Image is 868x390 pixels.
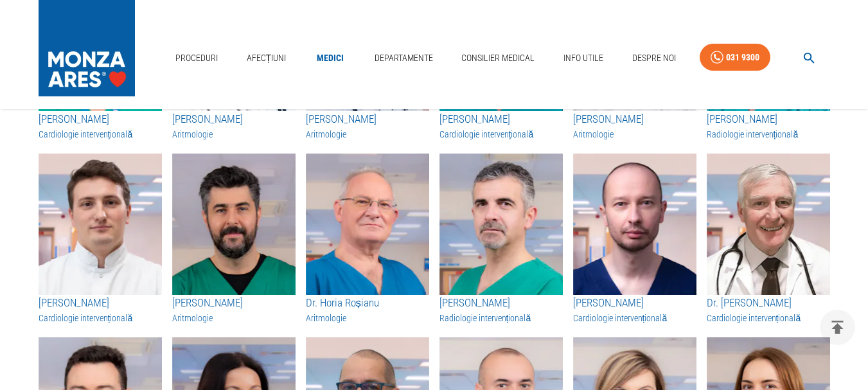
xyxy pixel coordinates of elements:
[707,295,830,312] h3: Dr. [PERSON_NAME]
[172,111,296,128] h3: [PERSON_NAME]
[573,111,696,141] a: [PERSON_NAME]Aritmologie
[439,128,563,141] h3: Cardiologie intervențională
[39,295,162,324] a: [PERSON_NAME]Cardiologie intervențională
[310,45,351,71] a: Medici
[306,111,429,128] h3: [PERSON_NAME]
[39,312,162,324] h3: Cardiologie intervențională
[707,154,830,295] img: Dr. Alexandru Hagău
[306,312,429,324] h3: Aritmologie
[573,154,696,295] img: Dr. Horia Iuga
[172,128,296,141] h3: Aritmologie
[707,312,830,324] h3: Cardiologie intervențională
[439,111,563,141] a: [PERSON_NAME]Cardiologie intervențională
[306,154,429,295] img: Dr. Horia Roșianu
[707,295,830,324] a: Dr. [PERSON_NAME]Cardiologie intervențională
[456,45,540,71] a: Consilier Medical
[573,111,696,128] h3: [PERSON_NAME]
[172,312,296,324] h3: Aritmologie
[707,111,830,141] a: [PERSON_NAME]Radiologie intervențională
[306,295,429,312] h3: Dr. Horia Roșianu
[439,295,563,312] h3: [PERSON_NAME]
[242,45,292,71] a: Afecțiuni
[172,295,296,324] a: [PERSON_NAME]Aritmologie
[172,295,296,312] h3: [PERSON_NAME]
[439,154,563,295] img: Dr. Adrian Pavel
[707,111,830,128] h3: [PERSON_NAME]
[172,154,296,295] img: Dr. Mihai Puiu
[439,295,563,324] a: [PERSON_NAME]Radiologie intervențională
[573,295,696,324] a: [PERSON_NAME]Cardiologie intervențională
[627,45,681,71] a: Despre Noi
[306,295,429,324] a: Dr. Horia RoșianuAritmologie
[573,312,696,324] h3: Cardiologie intervențională
[573,295,696,312] h3: [PERSON_NAME]
[39,128,162,141] h3: Cardiologie intervențională
[39,295,162,312] h3: [PERSON_NAME]
[439,312,563,324] h3: Radiologie intervențională
[39,154,162,295] img: Dr. Mihai Cocoi
[558,45,608,71] a: Info Utile
[707,128,830,141] h3: Radiologie intervențională
[439,111,563,128] h3: [PERSON_NAME]
[726,49,759,66] div: 031 9300
[700,44,770,71] a: 031 9300
[820,310,855,345] button: delete
[170,45,223,71] a: Proceduri
[39,111,162,141] a: [PERSON_NAME]Cardiologie intervențională
[39,111,162,128] h3: [PERSON_NAME]
[306,128,429,141] h3: Aritmologie
[306,111,429,141] a: [PERSON_NAME]Aritmologie
[172,111,296,141] a: [PERSON_NAME]Aritmologie
[369,45,438,71] a: Departamente
[573,128,696,141] h3: Aritmologie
